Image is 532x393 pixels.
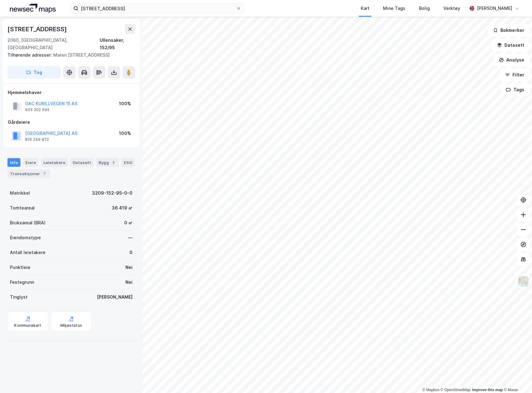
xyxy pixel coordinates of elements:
div: 0 [129,249,133,256]
div: Eiendomstype [10,234,41,241]
div: ESG [121,158,135,167]
div: Festegrunn [10,279,34,286]
a: Mapbox [422,388,439,392]
img: Z [517,276,529,287]
div: Nei [125,279,133,286]
div: Bygg [96,158,119,167]
div: 3209-152-95-0-0 [92,189,133,197]
div: 2060, [GEOGRAPHIC_DATA], [GEOGRAPHIC_DATA] [7,37,100,51]
div: Transaksjoner [7,169,50,178]
button: Tags [501,84,530,96]
button: Filter [500,69,530,81]
div: Matrikkel [10,189,30,197]
div: 0 ㎡ [124,219,133,227]
button: Tag [7,66,61,79]
div: Leietakere [41,158,68,167]
button: Bokmerker [488,24,530,37]
button: Analyse [494,54,530,66]
div: Hjemmelshaver [8,89,135,96]
a: Improve this map [472,388,503,392]
div: Ullensaker, 152/95 [100,37,135,51]
span: Tilhørende adresser: [7,52,53,58]
div: Punktleie [10,264,30,271]
div: [STREET_ADDRESS] [7,24,68,34]
div: Info [7,158,20,167]
img: logo.a4113a55bc3d86da70a041830d287a7e.svg [10,4,56,13]
div: Bruksareal (BRA) [10,219,46,227]
div: [PERSON_NAME] [477,5,512,12]
div: Tinglyst [10,293,28,301]
div: [PERSON_NAME] [97,293,133,301]
div: 2 [110,159,116,166]
div: 933 302 695 [25,107,50,112]
div: Kart [361,5,369,12]
div: Datasett [70,158,94,167]
a: OpenStreetMap [441,388,471,392]
div: Gårdeiere [8,119,135,126]
div: Mine Tags [383,5,405,12]
div: Eiere [23,158,38,167]
iframe: Chat Widget [501,363,532,393]
div: Maren [STREET_ADDRESS] [7,51,130,59]
div: Tomteareal [10,204,35,212]
div: 816 249 872 [25,137,49,142]
div: 7 [41,171,47,177]
div: 100% [119,130,131,137]
input: Søk på adresse, matrikkel, gårdeiere, leietakere eller personer [78,4,236,13]
button: Datasett [492,39,530,51]
div: 100% [119,100,131,107]
div: Kommunekart [14,323,41,328]
div: 36 419 ㎡ [112,204,133,212]
div: Nei [125,264,133,271]
div: Miljøstatus [60,323,82,328]
div: — [128,234,133,241]
div: Antall leietakere [10,249,46,256]
div: Verktøy [443,5,460,12]
div: Bolig [419,5,430,12]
